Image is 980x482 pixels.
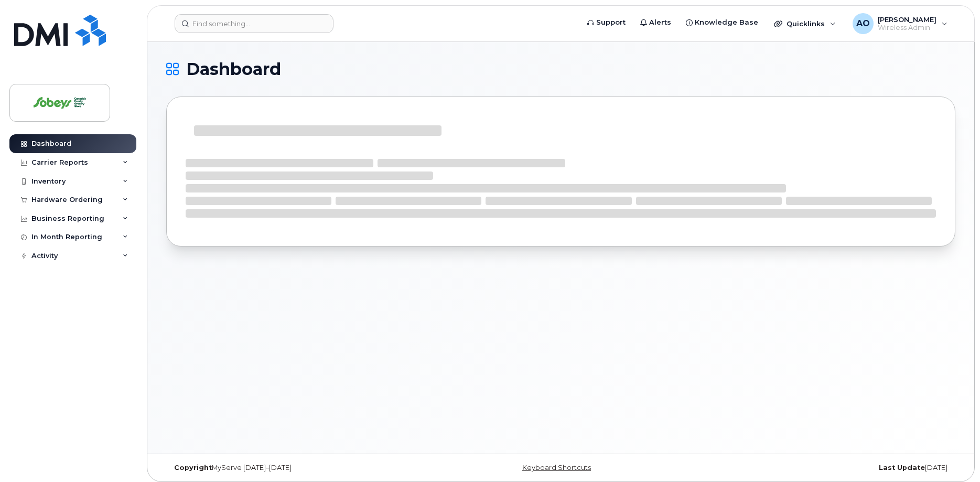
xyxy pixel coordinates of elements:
[166,464,429,472] div: MyServe [DATE]–[DATE]
[186,61,281,77] span: Dashboard
[879,464,925,472] strong: Last Update
[692,464,955,472] div: [DATE]
[522,464,591,472] a: Keyboard Shortcuts
[174,464,212,472] strong: Copyright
